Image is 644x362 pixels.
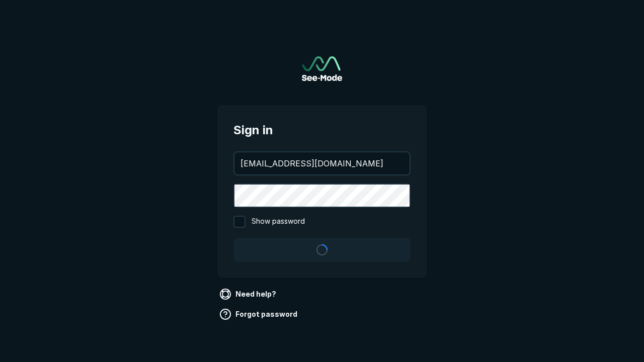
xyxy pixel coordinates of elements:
img: See-Mode Logo [302,56,342,81]
a: Need help? [217,286,280,302]
a: Go to sign in [302,56,342,81]
a: Forgot password [217,306,301,322]
span: Sign in [233,121,411,139]
input: your@email.com [234,152,410,174]
span: Show password [252,216,305,228]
